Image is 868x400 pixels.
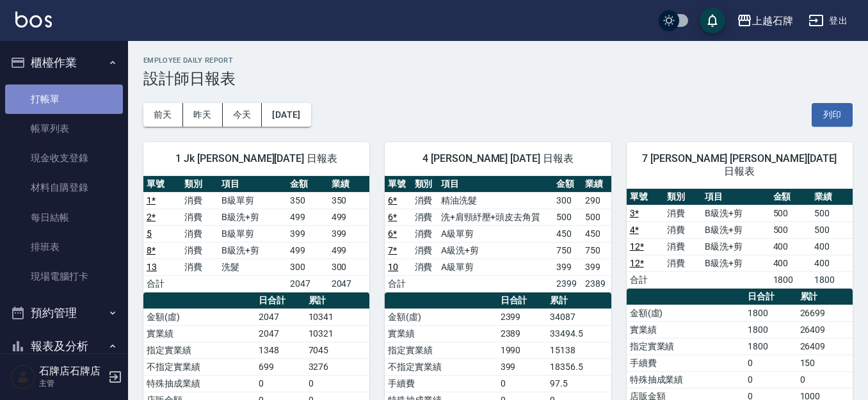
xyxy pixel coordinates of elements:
[255,308,305,325] td: 2047
[412,259,438,275] td: 消費
[218,242,286,259] td: B級洗+剪
[497,358,547,375] td: 399
[553,275,582,292] td: 2399
[385,308,497,325] td: 金額(虛)
[218,192,286,209] td: B級單剪
[412,176,438,193] th: 類別
[797,321,853,338] td: 26409
[553,209,582,225] td: 500
[287,192,328,209] td: 350
[143,70,853,88] h3: 設計師日報表
[700,8,725,33] button: save
[732,8,798,34] button: 上越石牌
[412,242,438,259] td: 消費
[287,225,328,242] td: 399
[385,176,411,193] th: 單號
[328,275,370,292] td: 2047
[5,84,123,114] a: 打帳單
[547,292,611,309] th: 累計
[143,176,181,193] th: 單號
[702,205,769,221] td: B級洗+剪
[143,375,255,392] td: 特殊抽成業績
[770,271,812,288] td: 1800
[181,259,219,275] td: 消費
[803,9,853,33] button: 登出
[811,271,853,288] td: 1800
[797,338,853,355] td: 26409
[223,103,262,127] button: 今天
[811,255,853,271] td: 400
[438,225,553,242] td: A級單剪
[797,289,853,305] th: 累計
[770,255,812,271] td: 400
[553,176,582,193] th: 金額
[744,305,796,321] td: 1800
[553,259,582,275] td: 399
[497,342,547,358] td: 1990
[328,192,370,209] td: 350
[497,292,547,309] th: 日合計
[287,242,328,259] td: 499
[388,262,398,272] a: 10
[287,275,328,292] td: 2047
[328,259,370,275] td: 300
[255,375,305,392] td: 0
[287,209,328,225] td: 499
[181,192,219,209] td: 消費
[582,192,611,209] td: 290
[547,358,611,375] td: 18356.5
[744,355,796,371] td: 0
[385,176,611,292] table: a dense table
[305,358,370,375] td: 3276
[627,338,745,355] td: 指定實業績
[770,205,812,221] td: 500
[438,259,553,275] td: A級單剪
[181,209,219,225] td: 消費
[305,308,370,325] td: 10341
[547,308,611,325] td: 34087
[664,238,702,255] td: 消費
[744,338,796,355] td: 1800
[328,242,370,259] td: 499
[627,189,853,289] table: a dense table
[181,176,219,193] th: 類別
[5,203,123,232] a: 每日結帳
[385,342,497,358] td: 指定實業績
[582,259,611,275] td: 399
[627,321,745,338] td: 實業績
[547,325,611,342] td: 33494.5
[744,371,796,388] td: 0
[627,271,664,288] td: 合計
[770,221,812,238] td: 500
[385,275,411,292] td: 合計
[262,103,310,127] button: [DATE]
[39,378,104,389] p: 主管
[497,308,547,325] td: 2399
[5,232,123,262] a: 排班表
[553,225,582,242] td: 450
[497,325,547,342] td: 2389
[5,296,123,330] button: 預約管理
[664,189,702,205] th: 類別
[5,143,123,173] a: 現金收支登錄
[627,189,664,205] th: 單號
[702,238,769,255] td: B級洗+剪
[143,103,183,127] button: 前天
[183,103,223,127] button: 昨天
[385,375,497,392] td: 手續費
[159,152,354,165] span: 1 Jk [PERSON_NAME][DATE] 日報表
[702,189,769,205] th: 項目
[305,342,370,358] td: 7045
[438,209,553,225] td: 洗+肩頸紓壓+頭皮去角質
[143,275,181,292] td: 合計
[287,259,328,275] td: 300
[255,292,305,309] th: 日合計
[255,325,305,342] td: 2047
[143,358,255,375] td: 不指定實業績
[181,225,219,242] td: 消費
[5,114,123,143] a: 帳單列表
[627,355,745,371] td: 手續費
[438,176,553,193] th: 項目
[147,262,157,272] a: 13
[412,225,438,242] td: 消費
